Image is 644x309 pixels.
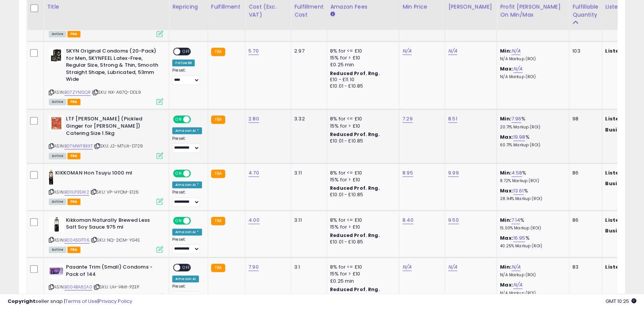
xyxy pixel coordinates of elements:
[49,264,64,279] img: 41tC8bGIdYL._SL40_.jpg
[330,48,393,54] div: 8% for <= £10
[211,170,225,178] small: FBA
[511,169,522,177] a: 4.58
[211,48,225,56] small: FBA
[500,142,563,148] p: 60.71% Markup (ROI)
[448,47,457,55] a: N/A
[330,170,393,176] div: 8% for <= £10
[294,3,324,19] div: Fulfillment Cost
[402,169,413,177] a: 8.95
[49,247,66,253] span: All listings currently available for purchase on Amazon
[330,123,393,130] div: 15% for > £10
[99,298,132,305] a: Privacy Policy
[513,133,525,141] a: 19.98
[294,170,321,176] div: 3.11
[330,131,380,138] b: Reduced Prof. Rng.
[330,192,393,198] div: £10.01 - £10.85
[500,272,563,278] p: N/A Markup (ROI)
[500,216,511,224] b: Min:
[330,83,393,90] div: £10.01 - £10.85
[67,153,80,159] span: FBA
[330,217,393,224] div: 8% for <= £10
[500,65,513,72] b: Max:
[172,181,202,188] div: Amazon AI *
[248,263,259,271] a: 7.90
[330,271,393,277] div: 15% for > £10
[211,3,242,11] div: Fulfillment
[248,216,260,224] a: 4.00
[93,284,139,290] span: | SKU: UH-14MI-PZEP
[330,115,393,122] div: 8% for <= £10
[572,264,596,271] div: 83
[330,185,380,191] b: Reduced Prof. Rng.
[64,143,93,149] a: B07MWF8KXT
[572,217,596,224] div: 86
[330,239,393,245] div: £10.01 - £10.85
[402,115,413,123] a: 7.29
[572,3,599,19] div: Fulfillable Quantity
[174,116,183,123] span: ON
[190,170,202,176] span: OFF
[511,216,521,224] a: 7.14
[500,281,513,288] b: Max:
[513,65,522,73] a: N/A
[513,281,522,289] a: N/A
[500,125,563,130] p: 20.71% Markup (ROI)
[66,115,159,139] b: LTF [PERSON_NAME] (Pickled Ginger for [PERSON_NAME]) Catering Size 1.5kg
[172,284,202,301] div: Preset:
[448,216,459,224] a: 9.50
[49,170,53,185] img: 41TCDvVQiaL._SL40_.jpg
[66,48,159,85] b: SKYN Original Condoms (20-Pack) for Men, SKYNFEEL Latex-Free, Regular Size, Strong & Thin, Smooth...
[49,115,64,131] img: 51zYd+slTDL._SL40_.jpg
[49,199,66,205] span: All listings currently available for purchase on Amazon
[500,235,563,249] div: %
[448,115,457,123] a: 8.51
[513,187,524,195] a: 13.61
[49,48,163,104] div: ASIN:
[605,216,640,224] b: Listed Price:
[605,169,640,176] b: Listed Price:
[64,189,89,195] a: B011LP35W2
[330,286,380,293] b: Reduced Prof. Rng.
[500,170,563,184] div: %
[172,3,205,11] div: Repricing
[330,176,393,183] div: 15% for > £10
[605,115,640,122] b: Listed Price:
[511,115,522,123] a: 7.96
[500,217,563,231] div: %
[500,187,513,194] b: Max:
[66,264,159,280] b: Pasante Trim (Small) Condoms - Pack of 144
[47,3,166,11] div: Title
[330,224,393,231] div: 15% for > £10
[500,234,513,242] b: Max:
[606,298,636,305] span: 2025-08-11 10:25 GMT
[294,48,321,54] div: 2.97
[190,116,202,123] span: OFF
[500,115,511,122] b: Min:
[49,264,163,299] div: ASIN:
[605,47,640,54] b: Listed Price:
[211,217,225,225] small: FBA
[174,217,183,224] span: ON
[248,115,259,123] a: 2.80
[65,298,98,305] a: Terms of Use
[49,115,163,158] div: ASIN:
[211,264,225,272] small: FBA
[64,237,90,243] a: B004SGTTI6
[500,134,563,148] div: %
[330,138,393,144] div: £10.01 - £10.85
[294,264,321,271] div: 3.1
[172,190,202,207] div: Preset:
[49,31,66,37] span: All listings currently available for purchase on Amazon
[64,284,92,290] a: B004BA82A0
[500,115,563,130] div: %
[92,89,141,95] span: | SKU: NX-A67Q-DDL9
[67,99,80,105] span: FBA
[94,143,143,149] span: | SKU: J2-M7UA-D729
[67,31,80,37] span: FBA
[172,68,202,85] div: Preset:
[330,3,396,11] div: Amazon Fees
[330,61,393,68] div: £0.25 min
[500,74,563,80] p: N/A Markup (ROI)
[500,169,511,176] b: Min:
[294,217,321,224] div: 3.11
